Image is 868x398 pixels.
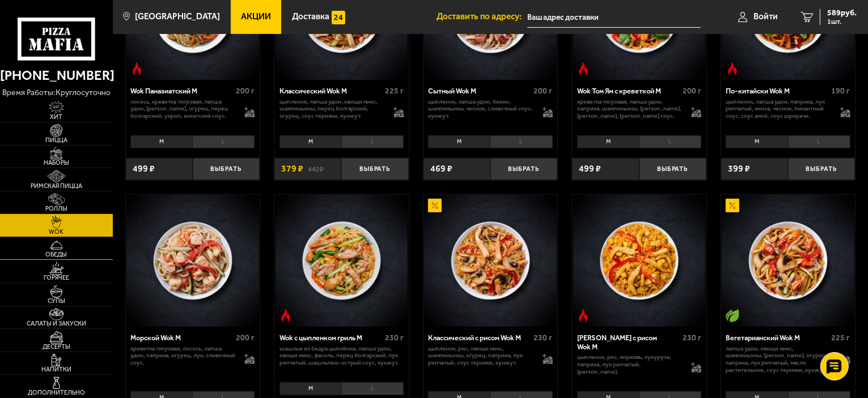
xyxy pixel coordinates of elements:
div: Wok Том Ям с креветкой M [577,87,680,95]
span: Доставить по адресу: [437,12,527,21]
img: Острое блюдо [279,309,293,323]
div: Wok с цыпленком гриль M [280,333,382,342]
span: 200 г [236,86,255,96]
span: 499 ₽ [133,164,155,173]
li: M [280,135,341,148]
a: Острое блюдоКарри с рисом Wok M [572,195,706,327]
s: 442 ₽ [308,164,324,173]
img: 15daf4d41897b9f0e9f617042186c801.svg [332,11,345,24]
p: креветка тигровая, лапша удон, паприка, шампиньоны, [PERSON_NAME], [PERSON_NAME], [PERSON_NAME] с... [577,99,682,120]
img: Острое блюдо [577,309,590,323]
li: M [130,135,192,148]
a: Морской Wok M [126,195,260,327]
button: Выбрать [193,158,260,180]
li: M [280,382,341,395]
a: АкционныйКлассический с рисом Wok M [424,195,558,327]
span: Акции [241,12,271,21]
span: 589 руб. [827,9,857,17]
p: цыпленок, лапша удон, овощи микс, шампиньоны, перец болгарский, огурец, соус терияки, кунжут. [280,99,384,120]
span: Войти [753,12,778,21]
span: 230 г [385,333,404,343]
li: M [726,135,787,148]
button: Выбрать [341,158,408,180]
img: Классический с рисом Wok M [424,195,557,327]
img: Акционный [726,199,739,212]
img: Вегетарианское блюдо [726,309,739,323]
li: L [341,382,404,395]
img: Острое блюдо [130,62,144,76]
img: Вегетарианский Wok M [722,195,854,327]
p: шашлык из бедра цыплёнка, лапша удон, овощи микс, фасоль, перец болгарский, лук репчатый, шашлычн... [280,345,404,367]
li: L [192,135,255,148]
input: Ваш адрес доставки [527,7,701,28]
span: [GEOGRAPHIC_DATA] [135,12,220,21]
span: 499 ₽ [579,164,601,173]
span: 200 г [534,86,553,96]
div: Классический Wok M [280,87,382,95]
img: Акционный [428,199,442,212]
button: Выбрать [788,158,855,180]
img: Карри с рисом Wok M [573,195,706,327]
p: лапша удон, овощи микс, шампиньоны, [PERSON_NAME], огурец, паприка, лук репчатый, масло раститель... [726,345,831,374]
img: Острое блюдо [726,62,739,76]
p: цыпленок, лапша удон, паприка, лук репчатый, кинза, чеснок, пикантный соус, соус Амой, соус шрирачи. [726,99,831,120]
li: L [639,135,701,148]
span: 200 г [236,333,255,343]
li: M [577,135,639,148]
span: 399 ₽ [728,164,750,173]
span: Доставка [292,12,329,21]
span: 379 ₽ [281,164,303,173]
div: Морской Wok M [130,333,233,342]
img: Острое блюдо [577,62,590,76]
span: 1 шт. [827,18,857,25]
div: Вегетарианский Wok M [726,333,828,342]
div: Классический с рисом Wok M [428,333,531,342]
p: лосось, креветка тигровая, лапша удон, [PERSON_NAME], огурец, перец болгарский, укроп, азиатский ... [130,99,235,120]
span: 230 г [534,333,553,343]
span: 190 г [832,86,850,96]
a: АкционныйВегетарианское блюдоВегетарианский Wok M [721,195,856,327]
p: цыпленок, рис, овощи микс, шампиньоны, огурец, паприка, лук репчатый, соус терияки, кунжут. [428,345,533,367]
li: L [490,135,552,148]
img: Wok с цыпленком гриль M [276,195,408,327]
span: 225 г [385,86,404,96]
img: Морской Wok M [126,195,259,327]
p: цыпленок, рис, морковь, кукуруза, паприка, лук репчатый, [PERSON_NAME]. [577,354,682,375]
div: [PERSON_NAME] с рисом Wok M [577,333,680,351]
li: L [341,135,404,148]
div: Сытный Wok M [428,87,531,95]
span: 230 г [683,333,701,343]
button: Выбрать [640,158,706,180]
div: По-китайски Wok M [726,87,828,95]
li: M [428,135,490,148]
span: 469 ₽ [430,164,452,173]
div: Wok Паназиатский M [130,87,233,95]
span: 200 г [683,86,701,96]
button: Выбрать [490,158,557,180]
p: цыпленок, лапша удон, бекон, шампиньоны, чеснок, сливочный соус, кунжут. [428,99,533,120]
p: креветка тигровая, лосось, лапша удон, паприка, огурец, лук, сливочный соус. [130,345,235,367]
span: 225 г [832,333,850,343]
a: Острое блюдоWok с цыпленком гриль M [274,195,409,327]
li: L [788,135,850,148]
